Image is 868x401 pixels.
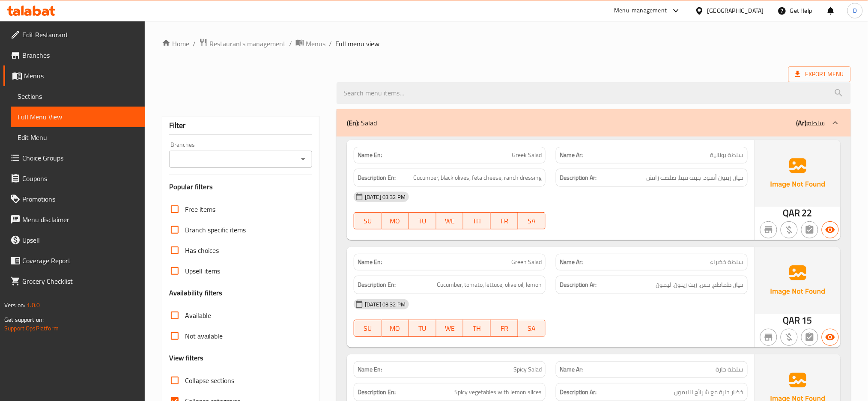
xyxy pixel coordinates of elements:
[802,205,812,221] span: 22
[491,212,518,229] button: FR
[511,258,542,267] span: Green Salad
[3,230,145,250] a: Upsell
[22,30,138,40] span: Edit Restaurant
[4,300,25,311] span: Version:
[11,86,145,107] a: Sections
[440,322,460,335] span: WE
[614,6,667,16] div: Menu-management
[329,39,332,49] li: /
[209,39,286,49] span: Restaurants management
[436,320,464,337] button: WE
[347,116,359,129] b: (En):
[3,271,145,291] a: Grocery Checklist
[463,212,491,229] button: TH
[467,322,487,335] span: TH
[412,322,433,335] span: TU
[358,151,382,160] strong: Name En:
[361,193,409,201] span: [DATE] 03:32 PM
[347,118,377,128] p: Salad
[185,245,219,255] span: Has choices
[354,320,382,337] button: SU
[853,6,857,15] span: D
[22,255,138,266] span: Coverage Report
[760,329,777,346] button: Not branch specific item
[781,329,798,346] button: Purchased item
[513,365,542,374] span: Spicy Salad
[783,205,800,221] span: QAR
[169,288,223,298] h3: Availability filters
[796,116,808,129] b: (Ar):
[162,38,851,49] nav: breadcrumb
[560,151,583,160] strong: Name Ar:
[185,204,215,214] span: Free items
[788,66,851,82] span: Export Menu
[358,365,382,374] strong: Name En:
[385,215,406,227] span: MO
[354,212,382,229] button: SU
[169,116,312,135] div: Filter
[795,69,844,80] span: Export Menu
[512,151,542,160] span: Greek Salad
[295,38,325,49] a: Menus
[781,221,798,238] button: Purchased item
[306,39,325,49] span: Menus
[707,6,764,15] div: [GEOGRAPHIC_DATA]
[24,71,138,81] span: Menus
[3,250,145,271] a: Coverage Report
[199,38,286,49] a: Restaurants management
[560,258,583,267] strong: Name Ar:
[169,353,204,363] h3: View filters
[560,172,597,183] strong: Description Ar:
[193,39,196,49] li: /
[185,331,223,341] span: Not available
[783,312,800,329] span: QAR
[22,194,138,204] span: Promotions
[560,279,597,290] strong: Description Ar:
[796,118,825,128] p: سلطة
[18,132,138,143] span: Edit Menu
[494,215,515,227] span: FR
[755,247,841,314] img: Ae5nvW7+0k+MAAAAAElFTkSuQmCC
[22,214,138,225] span: Menu disclaimer
[382,320,409,337] button: MO
[4,314,44,325] span: Get support on:
[22,276,138,286] span: Grocery Checklist
[494,322,515,335] span: FR
[3,209,145,230] a: Menu disclaimer
[11,127,145,148] a: Edit Menu
[412,215,433,227] span: TU
[674,387,744,398] span: خضار حارة مع شرائح الليمون
[3,65,145,86] a: Menus
[18,112,138,122] span: Full Menu View
[710,258,744,267] span: سلطة خضراء
[382,212,409,229] button: MO
[436,212,464,229] button: WE
[822,329,839,346] button: Available
[18,91,138,101] span: Sections
[337,82,851,104] input: search
[467,215,487,227] span: TH
[710,151,744,160] span: سلطة يونانية
[297,153,309,165] button: Open
[162,39,189,49] a: Home
[358,258,382,267] strong: Name En:
[801,221,818,238] button: Not has choices
[454,387,542,398] span: Spicy vegetables with lemon slices
[560,387,597,398] strong: Description Ar:
[358,322,378,335] span: SU
[822,221,839,238] button: Available
[656,279,744,290] span: خيار، طماطم، خس، زيت زيتون، ليمون
[437,279,542,290] span: Cucumber, tomato, lettuce, olive oil, lemon
[463,320,491,337] button: TH
[440,215,460,227] span: WE
[169,182,312,192] h3: Popular filters
[801,329,818,346] button: Not has choices
[358,387,396,398] strong: Description En:
[358,172,396,183] strong: Description En:
[522,215,542,227] span: SA
[3,24,145,45] a: Edit Restaurant
[647,172,744,183] span: خيار، زيتون أسود، جبنة فيتا، صلصة رانش
[22,153,138,163] span: Choice Groups
[3,189,145,209] a: Promotions
[491,320,518,337] button: FR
